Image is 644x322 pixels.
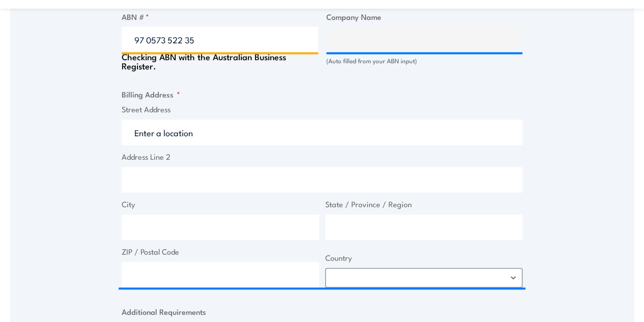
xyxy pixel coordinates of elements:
input: Enter a location [122,119,522,145]
div: Checking ABN with the Australian Business Register. [122,52,318,70]
div: (Auto filled from your ABN input) [326,56,523,66]
label: City [122,199,319,210]
label: Company Name [326,11,523,22]
label: Street Address [122,104,522,115]
label: Country [325,252,523,264]
legend: Billing Address [122,88,180,100]
label: State / Province / Region [325,199,523,210]
legend: Additional Requirements [122,305,206,317]
label: ABN # [122,11,318,22]
label: Address Line 2 [122,151,522,163]
label: ZIP / Postal Code [122,246,319,258]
